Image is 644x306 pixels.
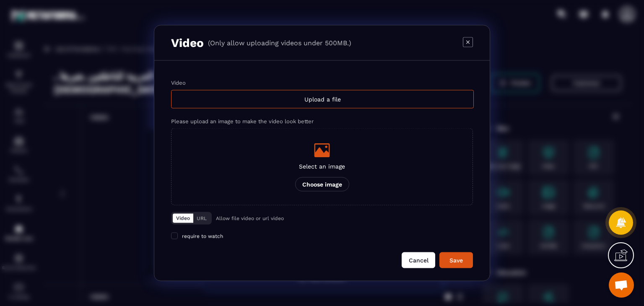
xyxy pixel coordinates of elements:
[173,214,193,223] button: Video
[402,252,435,268] button: Cancel
[445,256,467,265] div: Save
[171,36,204,50] h3: Video
[208,39,351,47] p: (Only allow uploading videos under 500MB.)
[295,177,349,192] p: Choose image
[216,215,284,221] p: Allow file video or url video
[439,252,473,268] button: Save
[182,233,223,239] span: require to watch
[171,118,314,124] label: Please upload an image to make the video look better
[171,80,186,86] label: Video
[171,90,474,109] div: Upload a file
[609,272,634,298] div: Open chat
[193,214,210,223] button: URL
[295,163,349,170] p: Select an image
